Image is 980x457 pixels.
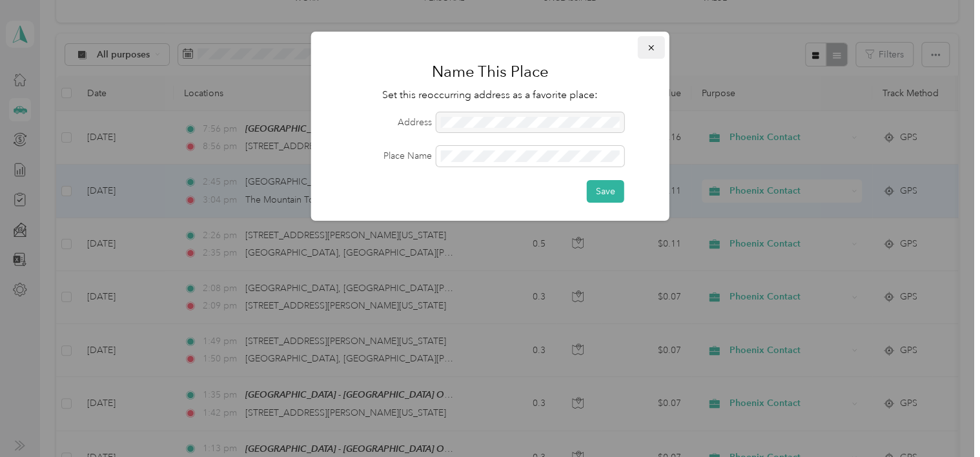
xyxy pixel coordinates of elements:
[329,149,432,163] label: Place Name
[908,385,980,457] iframe: Everlance-gr Chat Button Frame
[329,56,651,87] h1: Name This Place
[329,116,432,129] label: Address
[329,87,651,103] p: Set this reoccurring address as a favorite place:
[587,180,624,203] button: Save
